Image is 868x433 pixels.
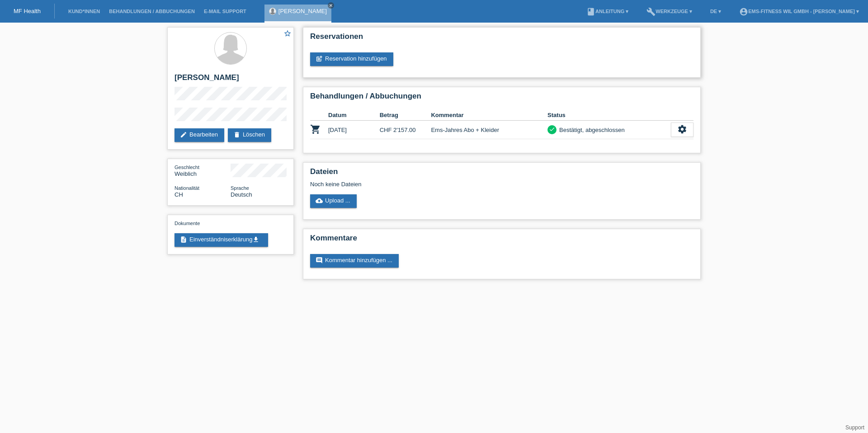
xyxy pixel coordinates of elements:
[252,236,259,243] i: get_app
[233,131,241,138] i: delete
[175,128,224,142] a: editBearbeiten
[104,9,199,14] a: Behandlungen / Abbuchungen
[175,185,199,191] span: Nationalität
[175,233,268,247] a: descriptionEinverständniserklärungget_app
[283,29,292,38] i: star_border
[199,9,251,14] a: E-Mail Support
[14,8,41,14] a: MF Health
[586,7,595,16] i: book
[283,29,292,39] a: star_border
[646,7,656,16] i: build
[316,55,323,62] i: post_add
[845,424,864,431] a: Support
[735,9,863,14] a: account_circleEMS-Fitness Wil GmbH - [PERSON_NAME] ▾
[549,126,555,132] i: check
[431,121,547,139] td: Ems-Jahres Abo + Kleider
[310,194,357,208] a: cloud_uploadUpload ...
[175,165,199,170] span: Geschlecht
[231,185,249,191] span: Sprache
[380,121,431,139] td: CHF 2'157.00
[328,2,334,9] a: close
[328,121,380,139] td: [DATE]
[706,9,726,14] a: DE ▾
[175,164,231,177] div: Weiblich
[310,52,393,66] a: post_addReservation hinzufügen
[431,110,547,121] th: Kommentar
[582,9,633,14] a: bookAnleitung ▾
[310,254,399,268] a: commentKommentar hinzufügen ...
[228,128,271,142] a: deleteLöschen
[642,9,697,14] a: buildWerkzeuge ▾
[180,131,187,138] i: edit
[310,32,693,46] h2: Reservationen
[380,110,431,121] th: Betrag
[328,110,380,121] th: Datum
[64,9,104,14] a: Kund*innen
[180,236,187,243] i: description
[278,8,327,14] a: [PERSON_NAME]
[310,234,693,247] h2: Kommentare
[310,181,586,188] div: Noch keine Dateien
[175,191,183,198] span: Schweiz
[310,167,693,181] h2: Dateien
[329,3,333,8] i: close
[316,197,323,204] i: cloud_upload
[557,125,625,135] div: Bestätigt, abgeschlossen
[739,7,748,16] i: account_circle
[310,92,693,105] h2: Behandlungen / Abbuchungen
[175,73,287,87] h2: [PERSON_NAME]
[231,191,252,198] span: Deutsch
[547,110,671,121] th: Status
[316,257,323,264] i: comment
[677,124,687,134] i: settings
[175,221,200,226] span: Dokumente
[310,124,321,135] i: POSP00021373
